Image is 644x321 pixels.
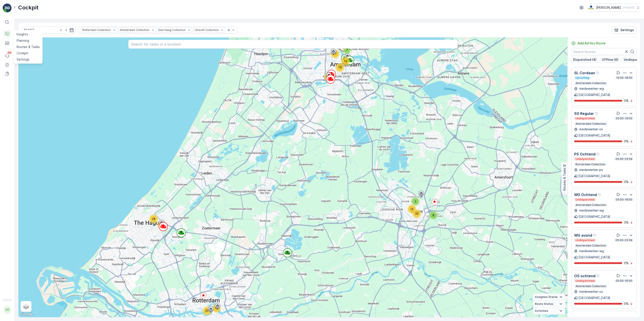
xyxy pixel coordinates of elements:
[574,192,597,197] p: WG Ochtend
[574,111,594,116] p: SG Regular
[624,261,629,265] p: 0 %
[157,28,186,32] div: Den Haag Collection
[411,197,420,206] div: 2
[18,4,39,11] p: Cockpit
[596,71,600,75] div: Help Tooltip Icon
[602,57,618,62] p: Offline (6)
[575,238,595,242] p: Undispatched
[578,133,610,138] p: [GEOGRAPHIC_DATA]
[578,168,603,172] p: medewerker-ps
[571,57,598,62] button: Dispatched (4)
[150,28,155,32] div: Remove Amsterdam Collection
[615,238,633,242] p: 05:00-23:59
[205,309,209,312] span: 57
[193,28,219,32] div: Utrecht Collection
[593,234,597,237] div: Help Tooltip Icon
[598,193,601,197] div: Help Tooltip Icon
[562,168,567,191] p: Routes & Tasks
[596,152,600,156] div: Help Tooltip Icon
[187,28,192,32] div: Remove Den Haag Collection
[3,51,12,60] a: 99
[623,6,634,9] p: ( +02:00 )
[578,41,606,46] p: Add Ad Hoc Route
[415,200,416,203] span: 2
[412,209,421,218] div: 29
[535,302,553,306] span: Route Status
[535,309,548,313] span: Activities
[575,117,595,120] p: Undispatched
[624,220,629,225] p: 0 %
[20,311,34,317] a: Open this area in Google Maps (opens a new window)
[616,76,633,80] p: 10:00-18:00
[575,76,590,80] p: Upcoming
[415,212,419,215] span: 29
[578,86,604,91] p: medewerker-wg
[3,302,12,317] button: SS
[575,163,606,166] p: Rotterdam Collection
[615,157,633,161] p: 05:00-23:59
[152,217,155,221] span: 28
[615,279,633,283] p: 05:00-16:00
[578,208,604,213] p: medewerker-wg
[620,28,634,32] p: Settings
[342,45,351,54] div: 7
[81,28,111,32] div: Rotterdam Collection
[615,117,633,120] p: 05:00-19:00
[341,57,350,66] div: 14
[432,214,434,217] span: 8
[573,57,596,62] p: Dispatched (4)
[574,233,592,238] p: WG avond
[571,48,637,55] input: Search Routes
[595,112,598,115] div: Help Tooltip Icon
[624,98,629,103] p: 0 %
[596,274,600,278] div: Help Tooltip Icon
[220,28,225,32] div: Remove Utrecht Collection
[533,308,565,314] summary: Activities
[3,4,12,13] img: logo
[575,198,595,201] p: Undispatched
[575,203,607,207] p: Amsterdam Collection
[575,284,607,288] p: Amsterdam Collection
[533,294,565,301] summary: Assignee Status
[578,289,603,294] p: medewerker-os
[578,249,604,253] p: medewerker-wg
[578,214,610,219] p: [GEOGRAPHIC_DATA]
[571,41,606,46] a: Add Ad Hoc Route
[338,66,342,69] span: 78
[588,4,640,12] button: [PERSON_NAME](+02:00)
[575,279,595,283] p: Undispatched
[596,5,621,10] p: [PERSON_NAME]
[21,301,31,311] a: Layers
[611,26,637,34] button: Settings
[578,255,610,260] p: [GEOGRAPHIC_DATA]
[407,205,416,214] div: 14
[588,5,594,10] img: basis-logo_rgb2x.png
[112,28,117,32] div: Remove Rotterdam Collection
[574,151,595,157] p: PS Ochtend
[600,57,620,62] button: Offline (6)
[128,40,458,49] input: Search for tasks or a location
[8,51,11,55] p: 99
[624,180,629,184] p: 0 %
[203,306,212,315] div: 57
[429,211,438,220] div: 8
[575,81,607,85] p: Amsterdam Collection
[335,63,344,72] div: 78
[574,70,595,76] p: SL Cordaan
[118,28,150,32] div: Amsterdam Collection
[410,207,413,211] span: 14
[578,93,610,97] p: [GEOGRAPHIC_DATA]
[615,198,633,201] p: 05:00-18:00
[344,59,347,63] span: 14
[149,214,158,223] div: 28
[578,127,603,131] p: medewerker-os
[535,295,558,299] span: Assignee Status
[575,244,607,247] p: Amsterdam Collection
[574,273,595,279] p: OS ochtend
[22,26,76,34] input: dd/mm/yyyy
[346,48,348,51] span: 7
[624,301,629,306] p: 0 %
[533,301,565,308] summary: Route Status
[575,122,607,126] p: Amsterdam Collection
[3,299,12,301] span: v 1.51.0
